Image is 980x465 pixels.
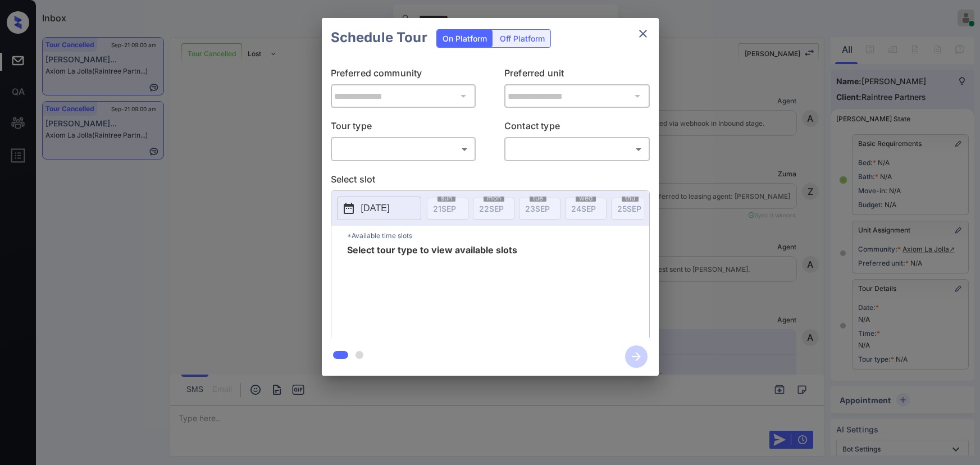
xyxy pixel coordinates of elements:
[504,66,650,84] p: Preferred unit
[437,30,493,47] div: On Platform
[337,197,421,220] button: [DATE]
[322,18,436,57] h2: Schedule Tour
[632,22,654,45] button: close
[494,30,550,47] div: Off Platform
[347,245,517,335] span: Select tour type to view available slots
[331,119,476,137] p: Tour type
[331,66,476,84] p: Preferred community
[361,202,390,215] p: [DATE]
[331,172,650,190] p: Select slot
[504,119,650,137] p: Contact type
[347,226,649,245] p: *Available time slots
